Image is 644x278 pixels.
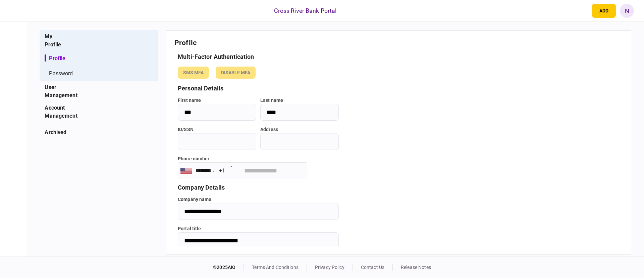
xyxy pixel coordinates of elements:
label: Phone number [178,156,210,161]
div: My profile [45,33,55,49]
input: ID/SSN [178,133,256,150]
div: Password [49,70,73,78]
h3: personal details [178,85,339,91]
h2: Profile [174,39,623,47]
div: User management [45,83,55,100]
input: Company name [178,203,339,220]
div: To Enable SMS actions, make sure your phone number is stored correctly [178,67,209,79]
a: Profile [45,54,65,63]
div: Account management [45,104,55,120]
input: Last name [260,104,339,121]
img: us [180,168,192,174]
div: © 2025 AIO [213,264,244,271]
button: Open [227,161,236,171]
label: First name [178,97,256,104]
h3: company details [178,185,339,191]
a: terms and conditions [252,265,299,270]
a: contact us [361,265,384,270]
button: open notifications list [574,4,588,18]
input: First name [178,104,256,121]
button: open adding identity options [592,4,616,18]
label: Last name [260,97,339,104]
input: portal title [178,232,339,249]
label: ID/SSN [178,126,256,133]
label: Company name [178,196,339,203]
div: +1 [219,167,225,174]
a: release notes [401,265,431,270]
div: Profile [49,54,65,63]
input: address [260,133,339,150]
a: privacy policy [315,265,344,270]
div: Cross River Bank Portal [274,6,336,15]
label: portal title [178,225,339,232]
a: Password [45,70,73,78]
div: archived [45,128,55,136]
label: address [260,126,339,133]
h3: Multi-Factor Authentication [178,54,623,60]
button: N [620,4,634,18]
